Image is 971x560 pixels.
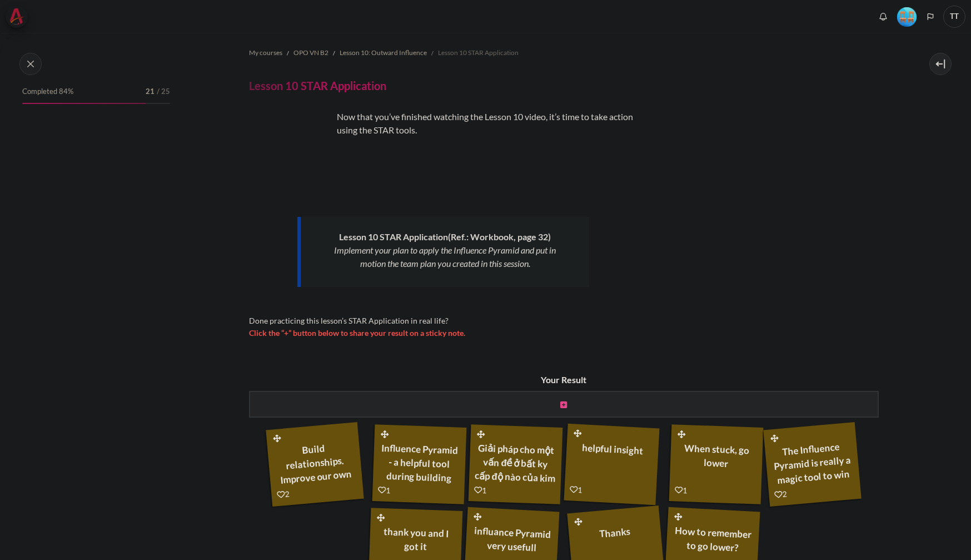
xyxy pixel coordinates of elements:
span: My courses [249,48,282,58]
a: My courses [249,46,282,60]
div: Level #4 [897,6,917,27]
i: Drag and drop this note [673,513,683,521]
img: Architeck [9,8,24,25]
a: Level #4 [893,6,921,27]
i: Drag and drop this note [476,430,486,439]
img: Level #4 [897,7,917,27]
div: 84% [22,103,146,104]
a: OPO VN B2 [293,46,328,60]
strong: Lesson 10 STAR Application [339,231,448,242]
i: Drag and drop this note [376,514,386,522]
div: Influence Pyramid - a helpful tool during building relationship with other people . [379,438,461,487]
i: Add a Like [277,490,285,499]
h4: Your Result [249,373,879,386]
div: 1 [675,484,688,496]
span: Ref.: Workbook, page 32 [451,231,548,242]
div: When stuck, go lower [675,438,758,487]
span: Click the “+” button below to share your result on a sticky note. [249,328,465,338]
i: Add a Like [475,486,482,494]
a: User menu [943,6,965,28]
i: Add a Like [570,485,579,494]
i: Add a Like [675,486,683,494]
div: 2 [774,488,788,500]
span: 21 [146,86,155,97]
a: Architeck Architeck [6,6,33,28]
i: Drag and drop this note [573,429,583,438]
nav: Navigation bar [249,44,892,62]
span: TT [943,6,965,28]
a: Lesson 10: Outward Influence [340,46,427,60]
div: The Influence Pyramid is really a magic tool to win the people heart. [770,436,855,489]
a: Lesson 10 STAR Application [438,46,519,60]
img: wsrr [249,110,332,194]
div: 1 [570,483,582,495]
span: Lesson 10: Outward Influence [340,48,427,58]
i: Drag and drop this note [380,430,390,439]
span: Completed 84% [22,86,73,97]
i: Drag and drop this note [677,430,687,439]
div: Giải pháp cho một vấn đề ở bất ky cấp độ nào của kim tự tháp luôn tìm thấy ở cấp độ sâu bên dưới [475,438,557,487]
i: Drag and drop this note [573,518,584,526]
div: 1 [378,484,391,496]
span: OPO VN B2 [293,48,328,58]
strong: ( ) [448,231,551,242]
i: Add a Like [774,490,783,499]
div: 1 [474,484,487,496]
i: Drag and drop this note [472,513,482,521]
button: Languages [922,8,939,25]
div: Build relationships. Improve our own thinking [273,436,357,489]
span: Now that you’ve finished watching the Lesson 10 video, it’s time to take action using the STAR to... [337,111,633,135]
span: Lesson 10 STAR Application [438,48,519,58]
div: helpful insight [571,437,654,487]
span: / 25 [157,86,170,97]
span: Done practicing this lesson’s STAR Application in real life? [249,316,449,325]
i: Create new note in this column [560,401,567,409]
h4: Lesson 10 STAR Application [249,78,386,93]
i: Drag and drop this note [272,434,283,443]
i: Drag and drop this note [770,434,780,443]
div: Show notification window with no new notifications [875,8,892,25]
div: 2 [277,488,290,500]
p: Implement your plan to apply the Influence Pyramid and put in motion the team plan you created in... [321,244,569,270]
i: Add a Like [379,486,386,494]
